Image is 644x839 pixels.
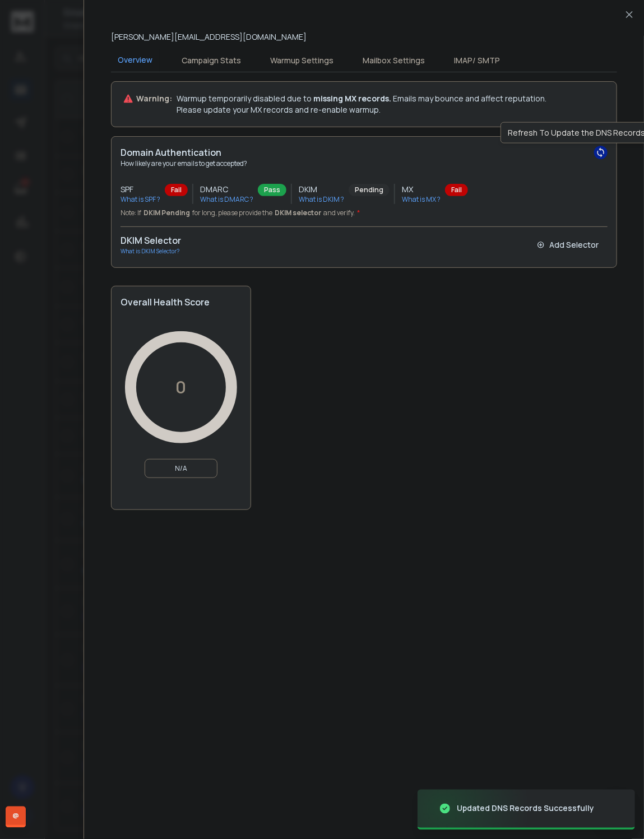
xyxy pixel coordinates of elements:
[111,48,159,73] button: Overview
[356,48,432,73] button: Mailbox Settings
[6,806,26,828] div: @
[312,93,391,104] span: missing MX records.
[200,195,253,204] p: What is DMARC ?
[121,234,181,247] h2: DKIM Selector
[176,377,187,397] p: 0
[121,208,608,217] p: Note: If for long, please provide the and verify.
[121,184,160,195] h3: SPF
[457,803,594,814] div: Updated DNS Records Successfully
[402,184,441,195] h3: MX
[200,184,253,195] h3: DMARC
[165,184,188,196] div: Fail
[447,48,507,73] button: IMAP/ SMTP
[263,48,340,73] button: Warmup Settings
[121,247,181,256] p: What is DKIM Selector?
[121,195,160,204] p: What is SPF ?
[175,48,248,73] button: Campaign Stats
[177,93,546,115] p: Warmup temporarily disabled due to Emails may bounce and affect reputation. Please update your MX...
[528,234,608,256] button: Add Selector
[402,195,441,204] p: What is MX ?
[121,295,242,309] h2: Overall Health Score
[299,184,344,195] h3: DKIM
[121,146,608,159] h2: Domain Authentication
[143,208,190,217] span: DKIM Pending
[258,184,286,196] div: Pass
[299,195,344,204] p: What is DKIM ?
[445,184,468,196] div: Fail
[121,159,608,168] p: How likely are your emails to get accepted?
[349,184,390,196] div: Pending
[275,208,321,217] span: DKIM selector
[136,93,172,104] p: Warning:
[111,31,307,43] p: [PERSON_NAME][EMAIL_ADDRESS][DOMAIN_NAME]
[150,464,212,473] p: N/A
